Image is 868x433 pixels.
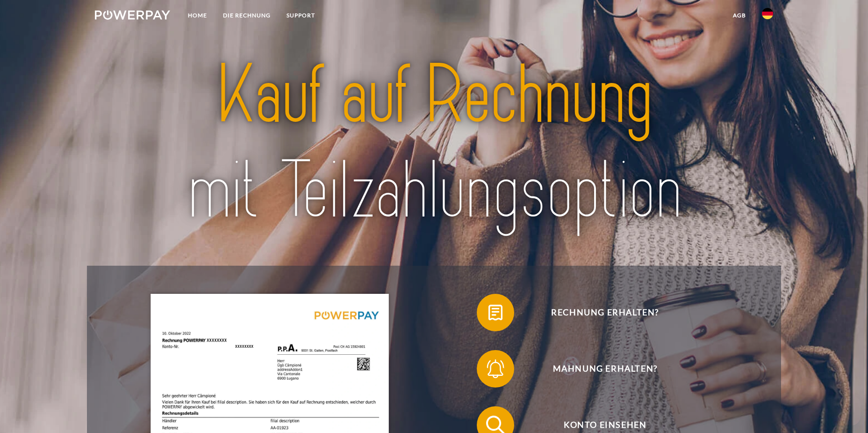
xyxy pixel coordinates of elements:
iframe: Schaltfläche zum Öffnen des Messaging-Fensters [831,396,861,426]
button: Mahnung erhalten? [477,350,720,388]
a: agb [725,7,754,24]
a: DIE RECHNUNG [215,7,279,24]
a: SUPPORT [279,7,323,24]
a: Home [180,7,215,24]
span: Mahnung erhalten? [490,350,719,388]
img: de [762,8,773,19]
button: Rechnung erhalten? [477,294,720,331]
img: qb_bell.svg [484,357,507,381]
img: logo-powerpay-white.svg [95,10,170,20]
span: Rechnung erhalten? [490,294,719,331]
img: title-powerpay_de.svg [128,43,739,243]
img: qb_bill.svg [484,301,507,324]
